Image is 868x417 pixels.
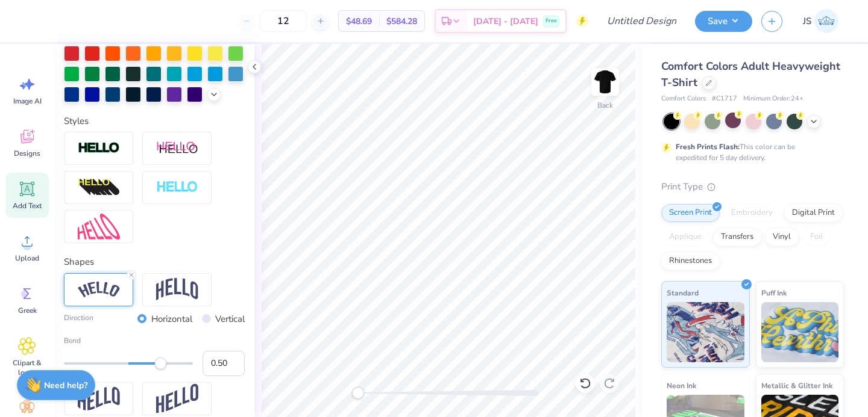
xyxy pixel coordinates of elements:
[597,100,613,111] div: Back
[597,9,686,33] input: Untitled Design
[64,114,89,128] label: Styles
[155,357,167,369] div: Accessibility label
[661,180,844,194] div: Print Type
[667,379,696,392] span: Neon Ink
[695,11,752,32] button: Save
[64,312,93,326] label: Direction
[13,96,42,106] span: Image AI
[215,312,245,326] label: Vertical
[346,15,372,28] span: $48.69
[15,253,39,263] span: Upload
[761,379,832,392] span: Metallic & Glitter Ink
[802,228,831,246] div: Foil
[676,142,740,152] strong: Fresh Prints Flash:
[667,302,744,362] img: Standard
[661,204,720,222] div: Screen Print
[7,358,47,377] span: Clipart & logos
[784,204,843,222] div: Digital Print
[78,214,120,239] img: Free Distort
[64,335,245,346] label: Bend
[723,204,781,222] div: Embroidery
[156,181,198,194] img: Negative Space
[761,286,787,299] span: Puff Ink
[743,94,804,104] span: Minimum Order: 24 +
[78,141,120,155] img: Stroke
[156,384,198,413] img: Rise
[797,9,844,33] a: JS
[713,228,761,246] div: Transfers
[78,282,120,298] img: Arc
[803,14,811,28] span: JS
[593,70,617,94] img: Back
[18,306,37,315] span: Greek
[765,228,799,246] div: Vinyl
[386,15,417,28] span: $584.28
[260,10,307,32] input: – –
[661,94,706,104] span: Comfort Colors
[661,228,709,246] div: Applique
[13,201,42,211] span: Add Text
[814,9,838,33] img: Jazmin Sinchi
[473,15,538,28] span: [DATE] - [DATE]
[667,286,699,299] span: Standard
[661,59,840,90] span: Comfort Colors Adult Heavyweight T-Shirt
[661,252,720,270] div: Rhinestones
[546,17,557,25] span: Free
[14,149,40,158] span: Designs
[78,178,120,197] img: 3D Illusion
[712,94,737,104] span: # C1717
[64,255,94,269] label: Shapes
[151,312,192,326] label: Horizontal
[44,380,87,391] strong: Need help?
[352,387,364,399] div: Accessibility label
[156,278,198,301] img: Arch
[78,387,120,410] img: Flag
[761,302,839,362] img: Puff Ink
[156,141,198,156] img: Shadow
[676,141,824,163] div: This color can be expedited for 5 day delivery.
